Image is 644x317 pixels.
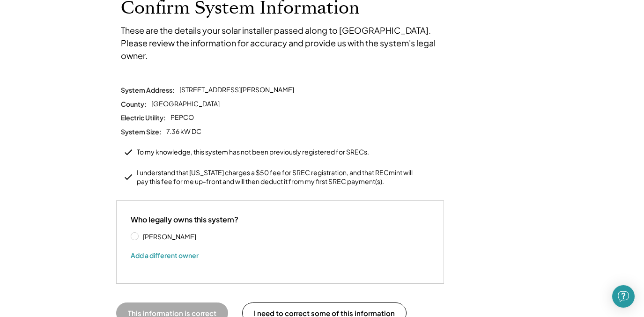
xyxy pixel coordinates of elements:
div: Open Intercom Messenger [612,285,635,308]
div: [STREET_ADDRESS][PERSON_NAME] [179,85,294,95]
div: I understand that [US_STATE] charges a $50 fee for SREC registration, and that RECmint will pay t... [137,168,418,186]
div: To my knowledge, this system has not been previously registered for SRECs. [137,147,369,157]
div: Who legally owns this system? [131,215,238,225]
label: [PERSON_NAME] [140,233,224,240]
div: County: [121,100,147,108]
div: Electric Utility: [121,113,166,122]
div: These are the details your solar installer passed along to [GEOGRAPHIC_DATA]. Please review the i... [121,24,449,62]
div: System Size: [121,127,162,136]
div: [GEOGRAPHIC_DATA] [151,99,220,109]
button: Add a different owner [131,248,199,262]
div: 7.36 kW DC [166,127,201,136]
div: PEPCO [170,113,194,122]
div: System Address: [121,86,175,94]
